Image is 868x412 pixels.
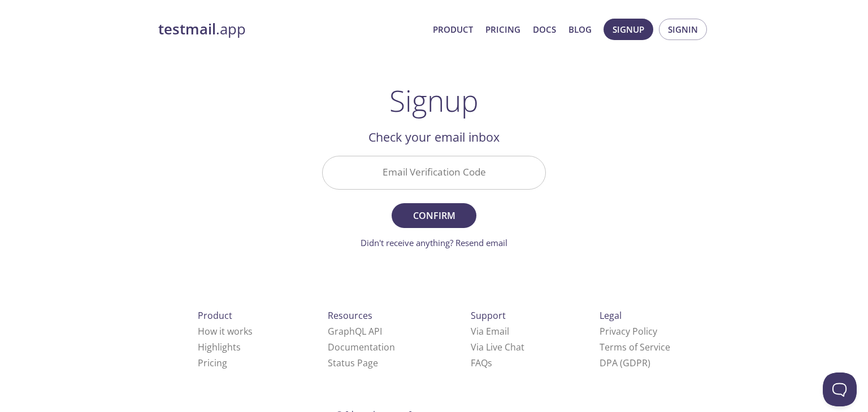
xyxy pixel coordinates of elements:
a: Privacy Policy [600,325,657,338]
span: Resources [328,309,372,322]
a: Status Page [328,357,378,369]
a: Blog [568,22,592,37]
a: Docs [533,22,556,37]
a: DPA (GDPR) [600,357,650,369]
a: Via Live Chat [471,341,524,353]
a: Via Email [471,325,509,338]
button: Signup [604,19,653,40]
a: Didn't receive anything? Resend email [361,237,507,248]
a: Pricing [198,357,227,369]
a: GraphQL API [328,325,382,338]
span: Signin [668,22,698,37]
a: Terms of Service [600,341,670,353]
span: Support [471,309,506,322]
button: Signin [659,19,707,40]
a: Highlights [198,341,241,353]
span: s [488,357,492,369]
span: Signup [613,22,644,37]
a: testmail.app [158,20,424,39]
strong: testmail [158,19,216,39]
a: Product [433,22,473,37]
iframe: Help Scout Beacon - Open [823,372,857,406]
a: Pricing [485,22,520,37]
a: How it works [198,325,253,338]
a: FAQ [471,357,492,369]
h2: Check your email inbox [322,128,546,147]
span: Legal [600,309,622,322]
a: Documentation [328,341,395,353]
button: Confirm [392,203,476,228]
h1: Signup [389,84,479,117]
span: Product [198,309,232,322]
span: Confirm [404,208,464,223]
